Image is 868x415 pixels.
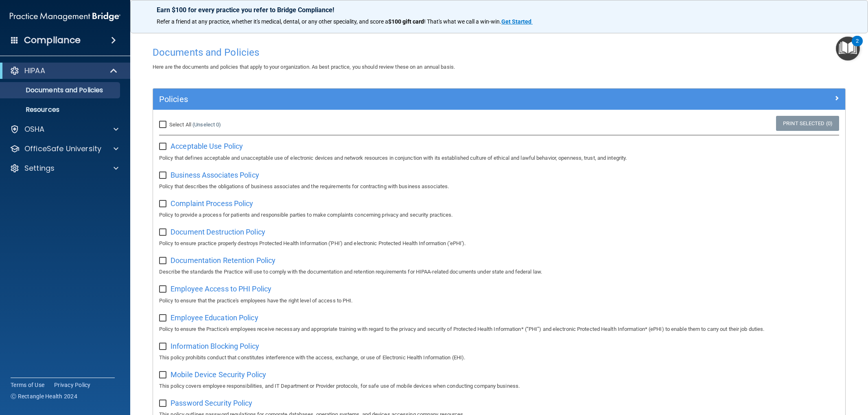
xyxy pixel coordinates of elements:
span: Business Associates Policy [171,171,259,179]
span: Password Security Policy [171,399,252,407]
p: Resources [5,106,116,114]
p: Describe the standards the Practice will use to comply with the documentation and retention requi... [159,267,839,277]
a: OSHA [10,124,118,134]
strong: $100 gift card [388,18,424,25]
p: OfficeSafe University [24,144,101,154]
button: Open Resource Center, 2 new notifications [836,37,860,61]
span: Select All [169,122,191,128]
p: Policy to provide a process for patients and responsible parties to make complaints concerning pr... [159,210,839,220]
span: ! That's what we call a win-win. [424,18,501,25]
span: Complaint Process Policy [171,199,253,208]
span: Employee Education Policy [171,313,258,322]
a: HIPAA [10,66,118,76]
a: Policies [159,93,839,106]
a: Settings [10,163,118,173]
span: Acceptable Use Policy [171,142,243,150]
span: Ⓒ Rectangle Health 2024 [11,392,77,400]
h4: Documents and Policies [153,47,846,58]
div: 2 [856,41,859,52]
a: (Unselect 0) [192,122,221,128]
p: Policy to ensure that the practice's employees have the right level of access to PHI. [159,296,839,306]
p: Policy to ensure the Practice's employees receive necessary and appropriate training with regard ... [159,324,839,334]
a: Terms of Use [11,381,44,389]
p: Policy that describes the obligations of business associates and the requirements for contracting... [159,182,839,191]
p: Policy that defines acceptable and unacceptable use of electronic devices and network resources i... [159,153,839,163]
p: OSHA [24,124,45,134]
span: Here are the documents and policies that apply to your organization. As best practice, you should... [153,64,455,70]
p: Earn $100 for every practice you refer to Bridge Compliance! [157,6,842,14]
a: Get Started [501,18,533,25]
a: Print Selected (0) [776,116,839,131]
h4: Compliance [24,35,81,46]
p: Settings [24,163,55,173]
a: OfficeSafe University [10,144,118,154]
p: This policy prohibits conduct that constitutes interference with the access, exchange, or use of ... [159,353,839,363]
p: This policy covers employee responsibilities, and IT Department or Provider protocols, for safe u... [159,381,839,391]
input: Select All (Unselect 0) [159,122,168,128]
span: Documentation Retention Policy [171,256,275,265]
p: Policy to ensure practice properly destroys Protected Health Information ('PHI') and electronic P... [159,239,839,248]
span: Refer a friend at any practice, whether it's medical, dental, or any other speciality, and score a [157,18,388,25]
p: Documents and Policies [5,86,116,94]
strong: Get Started [501,18,531,25]
a: Privacy Policy [54,381,91,389]
span: Document Destruction Policy [171,228,265,236]
span: Information Blocking Policy [171,342,259,350]
img: PMB logo [10,9,120,25]
h5: Policies [159,95,666,104]
p: HIPAA [24,66,45,76]
span: Employee Access to PHI Policy [171,285,271,293]
span: Mobile Device Security Policy [171,370,266,379]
